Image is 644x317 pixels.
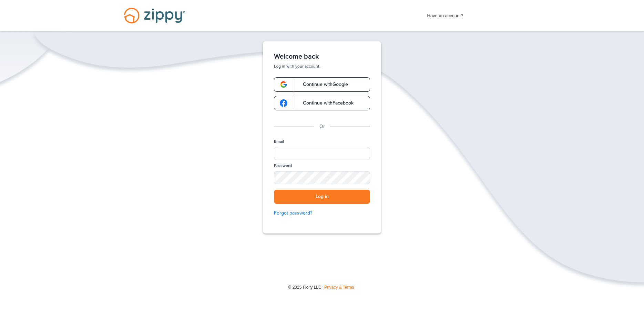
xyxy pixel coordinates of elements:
[274,139,284,145] label: Email
[274,171,370,184] input: Password
[427,9,463,20] span: Have an account?
[274,77,370,92] a: google-logoContinue withGoogle
[274,190,370,204] button: Log in
[280,81,287,88] img: google-logo
[296,82,348,87] span: Continue with Google
[288,285,321,290] span: © 2025 Floify LLC
[274,209,370,217] a: Forgot password?
[319,123,325,130] p: Or
[280,99,287,107] img: google-logo
[274,52,370,61] h1: Welcome back
[274,63,370,69] p: Log in with your account.
[324,285,354,290] a: Privacy & Terms
[296,101,354,106] span: Continue with Facebook
[274,163,292,169] label: Password
[274,147,370,160] input: Email
[274,96,370,110] a: google-logoContinue withFacebook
